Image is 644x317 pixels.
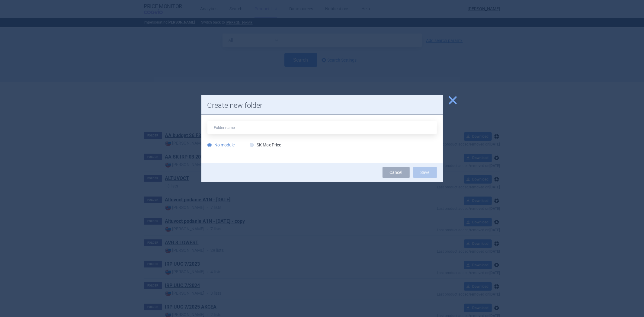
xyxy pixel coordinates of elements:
[207,142,235,148] label: No module
[413,167,437,178] button: Save
[383,167,410,178] a: Cancel
[207,121,437,134] input: Folder name
[250,142,281,148] label: SK Max Price
[207,101,437,110] h1: Create new folder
